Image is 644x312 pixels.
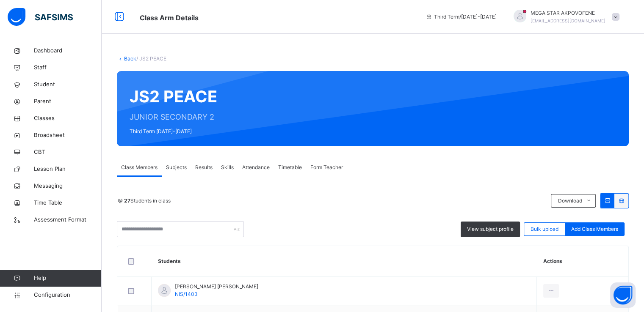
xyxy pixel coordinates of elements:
[34,165,102,173] span: Lesson Plan
[34,216,102,224] span: Assessment Format
[34,97,102,106] span: Parent
[121,164,158,171] span: Class Members
[34,182,102,190] span: Messaging
[152,246,537,277] th: Students
[278,164,302,171] span: Timetable
[34,131,102,140] span: Broadsheet
[175,291,198,297] span: NIS/1403
[34,274,101,282] span: Help
[571,225,618,233] span: Add Class Members
[505,9,624,25] div: MEGA STARAKPOVOFENE
[34,114,102,123] span: Classes
[136,55,166,62] span: / JS2 PEACE
[610,282,636,308] button: Open asap
[531,225,558,233] span: Bulk upload
[8,8,73,26] img: safsims
[310,164,343,171] span: Form Teacher
[34,148,102,156] span: CBT
[175,283,258,290] span: [PERSON_NAME] [PERSON_NAME]
[34,80,102,89] span: Student
[195,164,213,171] span: Results
[221,164,234,171] span: Skills
[124,55,136,62] a: Back
[34,291,101,299] span: Configuration
[242,164,270,171] span: Attendance
[34,47,102,55] span: Dashboard
[140,14,199,22] span: Class Arm Details
[34,199,102,207] span: Time Table
[467,225,514,233] span: View subject profile
[558,197,582,205] span: Download
[166,164,187,171] span: Subjects
[426,13,497,21] span: session/term information
[531,9,605,17] span: MEGA STAR AKPOVOFENE
[124,197,171,205] span: Students in class
[124,197,130,204] b: 27
[531,18,605,23] span: [EMAIL_ADDRESS][DOMAIN_NAME]
[537,246,628,277] th: Actions
[34,63,102,72] span: Staff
